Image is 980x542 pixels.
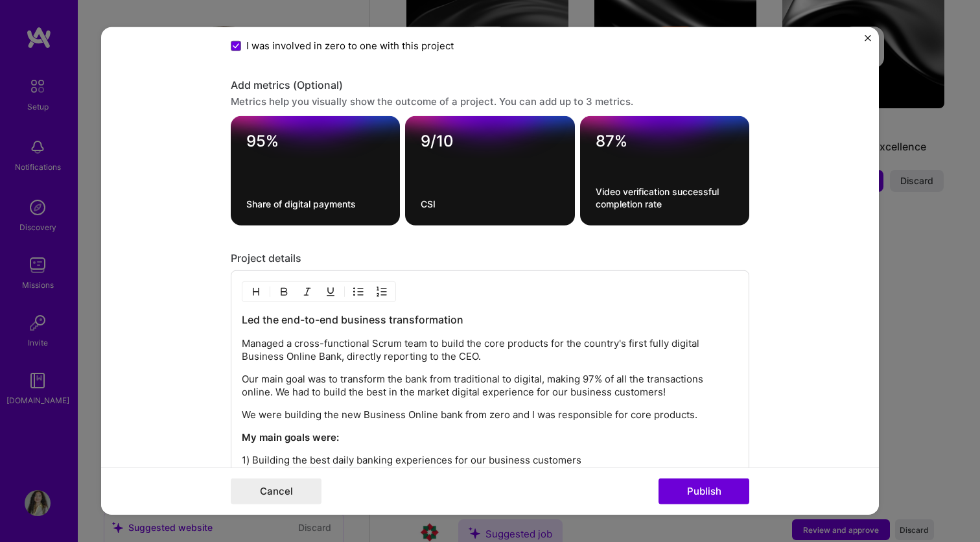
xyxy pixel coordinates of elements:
img: Italic [302,287,312,297]
img: Heading [251,287,261,297]
textarea: 87% [596,132,734,157]
button: Close [865,35,871,49]
h3: Led the end-to-end business transformation [242,312,738,327]
div: Metrics help you visually show the outcome of a project. You can add up to 3 metrics. [231,95,749,108]
img: UL [353,287,364,297]
textarea: Share of digital payments [246,198,384,210]
strong: My main goals were: [242,431,339,443]
p: 1) Building the best daily banking experiences for our business customers [242,454,738,467]
div: Add metrics (Optional) [231,78,749,92]
textarea: 95% [246,132,384,157]
p: Managed a cross-functional Scrum team to build the core products for the country's first fully di... [242,337,738,363]
textarea: Video verification successful completion rate [596,185,734,210]
img: Divider [344,284,345,300]
textarea: 9/10 [421,132,559,157]
button: Publish [659,478,749,504]
textarea: CSI [421,198,559,210]
div: Project details [231,252,749,265]
p: We were building the new Business Online bank from zero and I was responsible for core products. [242,408,738,421]
span: I was involved in zero to one with this project [246,39,454,53]
img: Underline [325,287,336,297]
img: OL [377,287,387,297]
button: Cancel [231,478,321,504]
p: Our main goal was to transform the bank from traditional to digital, making 97% of all the transa... [242,373,738,399]
img: Divider [270,284,270,300]
img: Bold [279,287,289,297]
